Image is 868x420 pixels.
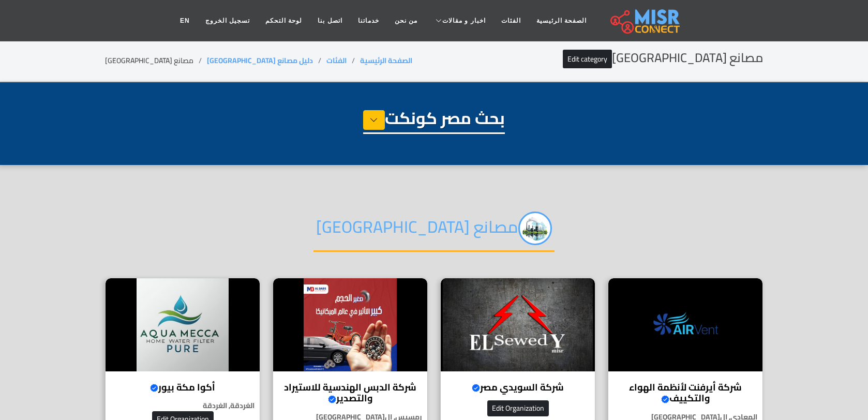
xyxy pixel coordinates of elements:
h4: شركة السويدي مصر [448,382,587,393]
a: الصفحة الرئيسية [529,11,594,31]
li: مصانع [GEOGRAPHIC_DATA] [105,55,207,66]
a: اتصل بنا [310,11,350,31]
img: شركة السويدي مصر [441,278,595,371]
svg: Verified account [150,384,158,392]
h2: مصانع [GEOGRAPHIC_DATA] [563,51,763,66]
a: اخبار و مقالات [425,11,493,31]
img: أكوا مكة بيور [106,278,260,371]
h1: بحث مصر كونكت [363,108,505,134]
a: دليل مصانع [GEOGRAPHIC_DATA] [207,54,313,67]
img: شركة أيرفنت لأنظمة الهواء والتكييف [608,278,762,371]
img: EmoC8BExvHL9rYvGYssx.png [518,212,552,245]
h4: شركة أيرفنت لأنظمة الهواء والتكييف [616,382,755,404]
a: الفئات [326,54,347,67]
a: تسجيل الخروج [198,11,258,31]
p: الغردقة, الغردقة [106,400,260,411]
svg: Verified account [472,384,480,392]
h4: شركة الدبس الهندسية للاستيراد والتصدير [281,382,420,404]
a: EN [172,11,198,31]
img: main.misr_connect [610,8,680,34]
a: الفئات [493,11,529,31]
svg: Verified account [661,395,669,403]
svg: Verified account [328,395,336,403]
h4: أكوا مكة بيور [113,382,252,393]
a: خدماتنا [350,11,387,31]
a: لوحة التحكم [258,11,310,31]
a: Edit category [563,50,612,68]
h2: مصانع [GEOGRAPHIC_DATA] [313,212,555,252]
img: شركة الدبس الهندسية للاستيراد والتصدير [273,278,427,371]
a: من نحن [387,11,425,31]
span: اخبار و مقالات [442,16,486,25]
a: الصفحة الرئيسية [360,54,412,67]
button: Edit Organization [487,400,549,416]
